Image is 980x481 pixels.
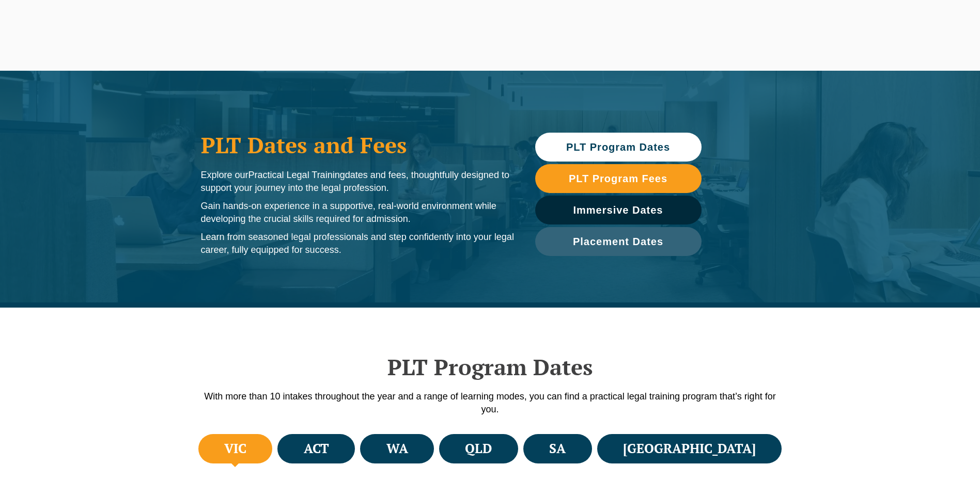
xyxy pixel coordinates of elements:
[304,440,329,457] h4: ACT
[201,231,515,256] p: Learn from seasoned legal professionals and step confidently into your legal career, fully equipp...
[535,227,702,256] a: Placement Dates
[535,133,702,162] a: PLT Program Dates
[569,173,667,184] span: PLT Program Fees
[386,440,408,457] h4: WA
[566,142,670,152] span: PLT Program Dates
[196,354,785,380] h2: PLT Program Dates
[248,170,345,180] span: Practical Legal Training
[224,440,246,457] h4: VIC
[535,164,702,193] a: PLT Program Fees
[201,200,515,226] p: Gain hands-on experience in a supportive, real-world environment while developing the crucial ski...
[465,440,492,457] h4: QLD
[535,196,702,225] a: Immersive Dates
[573,205,663,215] span: Immersive Dates
[201,132,515,158] h1: PLT Dates and Fees
[201,169,515,195] p: Explore our dates and fees, thoughtfully designed to support your journey into the legal profession.
[573,236,663,247] span: Placement Dates
[623,440,756,457] h4: [GEOGRAPHIC_DATA]
[196,390,785,416] p: With more than 10 intakes throughout the year and a range of learning modes, you can find a pract...
[549,440,566,457] h4: SA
